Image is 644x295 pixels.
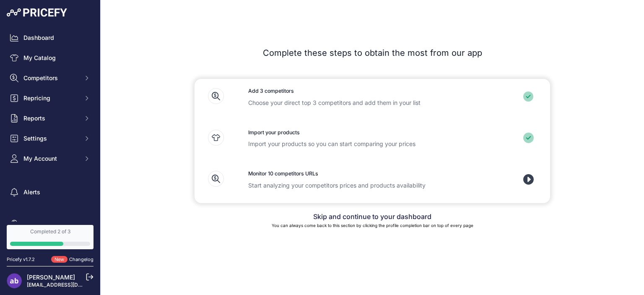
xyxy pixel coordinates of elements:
[313,212,431,221] a: Skip and continue to your dashboard
[7,50,93,65] a: My Catalog
[248,140,496,148] p: Import your products so you can start comparing your prices
[7,30,93,45] a: Dashboard
[7,185,93,200] a: Alerts
[248,181,496,190] p: Start analyzing your competitors prices and products availability
[23,154,78,163] span: My Account
[248,99,496,107] p: Choose your direct top 3 competitors and add them in your list
[7,70,93,86] button: Competitors
[248,129,496,137] h3: Import your products
[248,87,496,95] h3: Add 3 competitors
[107,20,637,37] h1: Getting Started
[23,74,78,82] span: Competitors
[7,151,93,166] button: My Account
[107,47,637,59] p: Complete these steps to obtain the most from our app
[51,256,68,263] span: New
[7,217,93,232] a: Suggest a feature
[7,8,67,17] img: Pricefy Logo
[23,94,78,102] span: Repricing
[7,30,93,232] nav: Sidebar
[272,223,473,228] small: You can always come back to this section by clicking the profile completion bar on top of every page
[10,228,90,235] div: Completed 2 of 3
[69,256,93,262] a: Changelog
[23,134,78,143] span: Settings
[248,170,496,178] h3: Monitor 10 competitors URLs
[27,274,75,281] a: [PERSON_NAME]
[23,114,78,123] span: Reports
[7,131,93,146] button: Settings
[27,282,114,288] a: [EMAIL_ADDRESS][DOMAIN_NAME]
[7,91,93,106] button: Repricing
[7,225,93,249] a: Completed 2 of 3
[7,256,35,263] div: Pricefy v1.7.2
[7,111,93,126] button: Reports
